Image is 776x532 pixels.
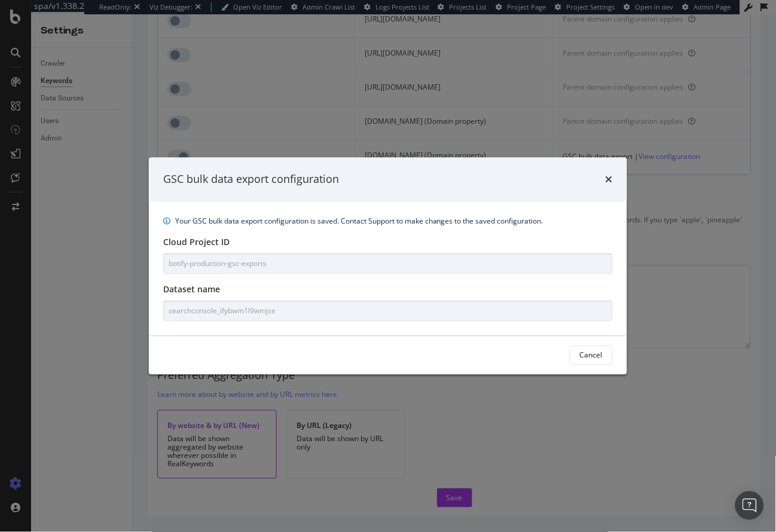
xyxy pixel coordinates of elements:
div: Cancel [580,350,603,360]
div: times [606,172,613,188]
div: modal [149,158,627,375]
input: Type here [163,300,613,321]
div: Open Intercom Messenger [735,491,764,520]
div: GSC bulk data export configuration [163,172,339,188]
label: Dataset name [163,283,220,295]
div: Your GSC bulk data export configuration is saved. Contact Support to make changes to the saved co... [175,216,543,227]
label: Cloud Project ID [163,236,230,248]
button: Cancel [570,346,613,365]
input: Type here [163,253,613,274]
div: info banner [163,216,613,227]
